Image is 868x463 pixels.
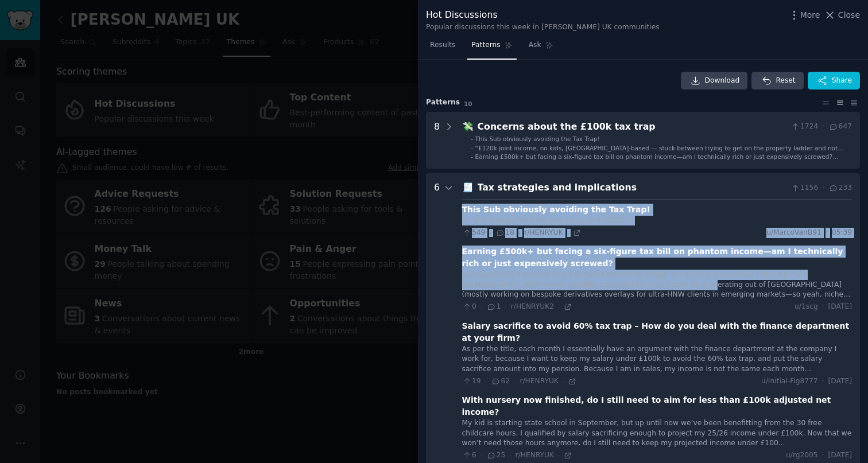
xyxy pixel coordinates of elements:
[462,376,481,387] span: 19
[788,9,820,21] button: More
[826,228,828,238] span: ·
[462,270,852,300] div: Just wondering if anyone here has faced something similar or can offer any advice. I'm currently ...
[828,302,852,312] span: [DATE]
[489,229,491,237] span: ·
[520,377,559,385] span: r/HENRYUK
[761,376,818,387] span: u/Initial-Fig8777
[495,228,514,238] span: 18
[808,72,860,90] button: Share
[824,9,860,21] button: Close
[509,452,511,460] span: ·
[838,9,860,21] span: Close
[462,246,852,270] div: Earning £500k+ but facing a six-figure tax bill on phantom income—am I technically rich or just e...
[471,153,473,161] div: -
[786,450,818,461] span: u/rg2005
[491,376,510,387] span: 62
[475,135,600,142] span: This Sub obviously avoiding the Tax Trap!
[800,9,820,21] span: More
[426,22,660,33] div: Popular discussions this week in [PERSON_NAME] UK communities
[514,378,516,386] span: ·
[795,302,818,312] span: u/1scg
[475,145,844,159] span: “£120k joint income, no kids, [GEOGRAPHIC_DATA]-based — stuck between trying to get on the proper...
[524,228,563,236] span: r/HENRYUK
[516,451,555,459] span: r/HENRYUK
[776,76,795,86] span: Reset
[822,183,824,193] span: ·
[462,418,852,449] div: My kid is starting state school in September, but up until now we’ve been benefitting from the 30...
[462,394,852,418] div: With nursery now finished, do I still need to aim for less than £100k adjusted net income?
[462,182,474,193] span: 🧾
[681,72,748,90] a: Download
[430,40,455,50] span: Results
[790,183,819,193] span: 1156
[462,344,852,375] div: As per the title, each month I essentially have an argument with the finance department at the co...
[529,40,541,50] span: Ask
[478,120,786,134] div: Concerns about the £100k tax trap
[822,376,824,387] span: ·
[462,302,476,312] span: 0
[822,302,824,312] span: ·
[462,228,486,238] span: 549
[525,36,557,60] a: Ask
[434,120,440,161] div: 8
[464,100,472,107] span: 10
[766,228,821,238] span: u/MarcoVanB91
[471,144,473,152] div: -
[511,302,554,310] span: r/HENRYUK2
[462,320,852,344] div: Salary sacrifice to avoid 60% tax trap – How do you deal with the finance department at your firm?
[822,122,824,132] span: ·
[462,450,476,461] span: 6
[471,40,500,50] span: Patterns
[832,76,852,86] span: Share
[462,216,852,226] div: Bit of a change from the questions on a [DATE] :)
[462,121,474,132] span: 💸
[426,8,660,22] div: Hot Discussions
[518,229,520,237] span: ·
[485,378,487,386] span: ·
[567,229,569,237] span: ·
[563,378,564,386] span: ·
[486,450,505,461] span: 25
[471,135,473,143] div: -
[462,204,650,216] div: This Sub obviously avoiding the Tax Trap!
[478,181,786,195] div: Tax strategies and implications
[558,303,560,311] span: ·
[480,452,482,460] span: ·
[828,122,852,132] span: 647
[558,452,560,460] span: ·
[828,450,852,461] span: [DATE]
[467,36,516,60] a: Patterns
[426,98,460,108] span: Pattern s
[828,376,852,387] span: [DATE]
[828,183,852,193] span: 233
[486,302,501,312] span: 1
[426,36,459,60] a: Results
[705,76,740,86] span: Download
[480,303,482,311] span: ·
[475,153,839,160] span: Earning £500k+ but facing a six-figure tax bill on phantom income—am I technically rich or just e...
[790,122,819,132] span: 1724
[832,228,852,238] span: 05:39
[822,450,824,461] span: ·
[751,72,803,90] button: Reset
[505,303,506,311] span: ·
